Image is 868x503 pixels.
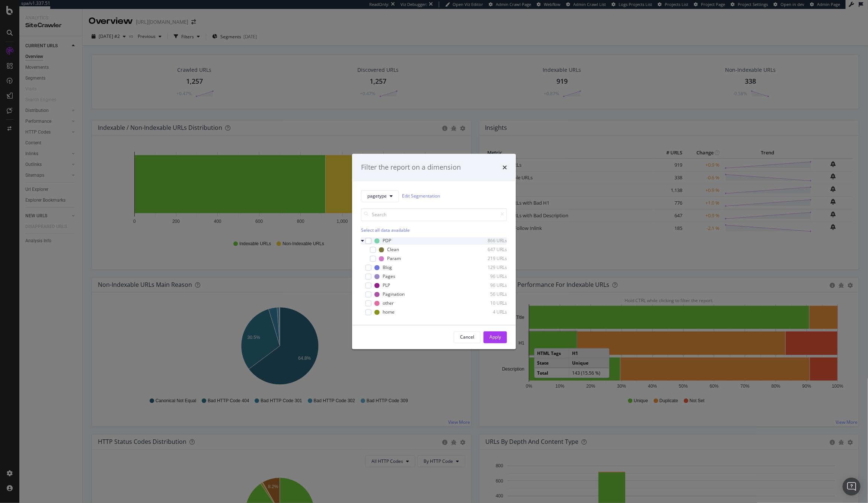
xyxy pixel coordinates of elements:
[383,282,390,289] div: PLP
[460,334,474,340] div: Cancel
[470,256,507,262] div: 219 URLs
[361,190,399,202] button: pagetype
[470,238,507,244] div: 866 URLs
[361,163,461,173] div: Filter the report on a dimension
[454,331,481,343] button: Cancel
[383,265,392,271] div: Blog
[383,273,395,280] div: Pages
[502,163,507,173] div: times
[352,154,516,349] div: modal
[402,192,440,200] a: Edit Segmentation
[484,331,507,343] button: Apply
[383,309,395,315] div: home
[470,309,507,315] div: 4 URLs
[470,291,507,298] div: 56 URLs
[489,334,501,340] div: Apply
[470,273,507,280] div: 96 URLs
[367,193,387,199] span: pagetype
[383,291,405,298] div: Pagination
[470,247,507,253] div: 647 URLs
[387,256,401,262] div: Param
[387,247,399,253] div: Clean
[470,300,507,307] div: 10 URLs
[383,300,394,307] div: other
[383,238,391,244] div: PDP
[361,208,507,221] input: Search
[361,227,507,233] div: Select all data available
[470,265,507,271] div: 129 URLs
[470,282,507,289] div: 96 URLs
[843,478,861,496] div: Open Intercom Messenger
